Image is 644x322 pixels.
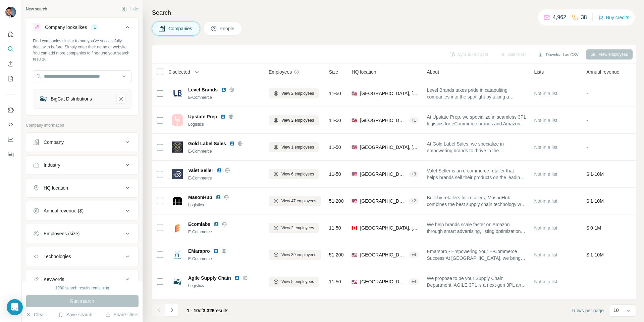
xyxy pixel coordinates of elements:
[281,252,316,258] span: View 39 employees
[188,283,261,289] div: Logistics
[281,225,314,231] span: View 2 employees
[26,203,138,219] button: Annual revenue ($)
[586,225,601,231] span: $ 0-1M
[220,114,226,119] img: LinkedIn logo
[229,141,235,146] img: LinkedIn logo
[39,94,48,104] img: BigCat Distributions-logo
[172,249,183,260] img: Logo of EMarspro
[352,278,357,285] span: 🇺🇸
[409,252,419,258] div: + 4
[409,198,419,204] div: + 2
[5,73,16,85] button: My lists
[427,275,526,288] span: We propose to be your Supply Chain Department. AGILE 3PL is a next-gen 3PL and fulfillment partne...
[360,117,406,124] span: [GEOGRAPHIC_DATA], [US_STATE]
[586,198,603,204] span: $ 1-10M
[586,118,588,123] span: -
[329,251,344,258] span: 51-200
[188,94,261,100] div: E-Commerce
[586,91,588,96] span: -
[169,69,190,75] span: 0 selected
[217,168,222,173] img: LinkedIn logo
[26,271,138,287] button: Keywords
[220,25,235,32] span: People
[33,38,131,62] div: Find companies similar to one you've successfully dealt with before. Simply enter their name or w...
[5,104,16,116] button: Use Surfe on LinkedIn
[534,91,557,96] span: Not in a list
[329,171,341,177] span: 11-50
[188,221,210,228] span: Ecomlabs
[44,139,64,146] div: Company
[360,171,406,177] span: [GEOGRAPHIC_DATA], [US_STATE]
[188,229,261,235] div: E-Commerce
[203,308,215,313] span: 3,326
[165,303,179,317] button: Navigate to next page
[586,145,588,150] span: -
[352,198,357,204] span: 🇺🇸
[188,248,210,254] span: EMarspro
[281,198,316,204] span: View 47 employees
[427,69,439,75] span: About
[269,223,319,233] button: View 2 employees
[5,7,16,17] img: Avatar
[5,28,16,40] button: Quick start
[213,248,219,254] img: LinkedIn logo
[534,198,557,204] span: Not in a list
[572,307,604,314] span: Rows per page
[188,113,217,120] span: Upstate Prep
[26,311,45,318] button: Clear
[172,88,183,99] img: Logo of Level Brands
[269,115,319,125] button: View 2 employees
[534,225,557,231] span: Not in a list
[7,299,23,315] div: Open Intercom Messenger
[172,196,183,206] img: Logo of MasonHub
[427,114,526,127] span: At Upstate Prep, we specialize in seamless 3PL logistics for eCommerce brands and Amazon FBA part...
[152,8,636,17] h4: Search
[534,145,557,150] span: Not in a list
[269,69,292,75] span: Employees
[329,117,341,124] span: 11-50
[269,142,319,152] button: View 1 employees
[269,196,321,206] button: View 47 employees
[5,148,16,160] button: Feedback
[51,95,92,102] div: BigCat Distributions
[188,148,261,154] div: E-Commerce
[269,277,319,287] button: View 5 employees
[269,169,319,179] button: View 6 employees
[553,13,566,22] p: 4,962
[281,90,314,96] span: View 2 employees
[44,276,64,283] div: Keywords
[329,144,341,151] span: 11-50
[352,90,357,97] span: 🇺🇸
[360,278,406,285] span: [GEOGRAPHIC_DATA], [US_STATE]
[269,88,319,98] button: View 2 employees
[598,13,629,22] button: Buy credits
[281,171,314,177] span: View 6 employees
[188,256,261,262] div: E-Commerce
[199,308,203,313] span: of
[187,308,228,313] span: results
[221,87,226,92] img: LinkedIn logo
[26,19,138,38] button: Company lookalikes1
[427,140,526,154] span: At Gold Label Sales, we specialize in empowering brands to thrive in the omnichannel e-commerce l...
[26,226,138,242] button: Employees (size)
[26,134,138,150] button: Company
[105,311,139,318] button: Share filters
[26,157,138,173] button: Industry
[427,167,526,181] span: Valet Seller is an e-commerce retailer that helps brands sell their products on the leading onlin...
[44,185,68,191] div: HQ location
[281,279,314,285] span: View 5 employees
[534,279,557,284] span: Not in a list
[352,69,376,75] span: HQ location
[172,169,183,179] img: Logo of Valet Seller
[534,252,557,257] span: Not in a list
[5,119,16,131] button: Use Surfe API
[44,162,60,168] div: Industry
[534,171,557,177] span: Not in a list
[5,133,16,146] button: Dashboard
[427,194,526,208] span: Built by retailers for retailers, MasonHub combines the best supply chain technology with expert ...
[281,144,314,150] span: View 1 employees
[168,25,193,32] span: Companies
[187,308,199,313] span: 1 - 10
[45,24,87,31] div: Company lookalikes
[44,253,71,260] div: Technologies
